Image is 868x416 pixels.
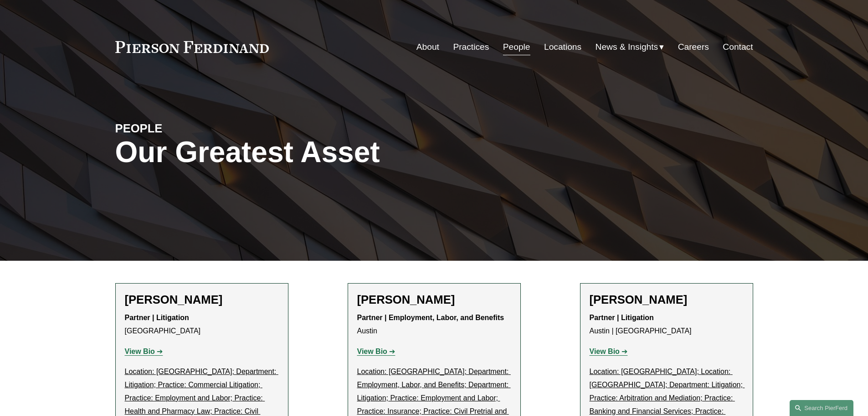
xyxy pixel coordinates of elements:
[125,348,163,355] a: View Bio
[790,400,853,416] a: Search this site
[357,348,395,355] a: View Bio
[125,348,155,355] strong: View Bio
[590,348,628,355] a: View Bio
[357,348,387,355] strong: View Bio
[125,311,279,338] p: [GEOGRAPHIC_DATA]
[115,136,540,169] h1: Our Greatest Asset
[590,348,620,355] strong: View Bio
[596,38,664,56] a: folder dropdown
[503,38,530,56] a: People
[590,314,654,321] strong: Partner | Litigation
[357,311,511,338] p: Austin
[544,38,581,56] a: Locations
[115,121,275,136] h4: PEOPLE
[723,38,753,56] a: Contact
[590,311,744,338] p: Austin | [GEOGRAPHIC_DATA]
[125,293,279,307] h2: [PERSON_NAME]
[678,38,709,56] a: Careers
[590,293,744,307] h2: [PERSON_NAME]
[453,38,489,56] a: Practices
[357,293,511,307] h2: [PERSON_NAME]
[125,314,189,321] strong: Partner | Litigation
[596,39,658,55] span: News & Insights
[357,314,504,321] strong: Partner | Employment, Labor, and Benefits
[416,38,439,56] a: About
